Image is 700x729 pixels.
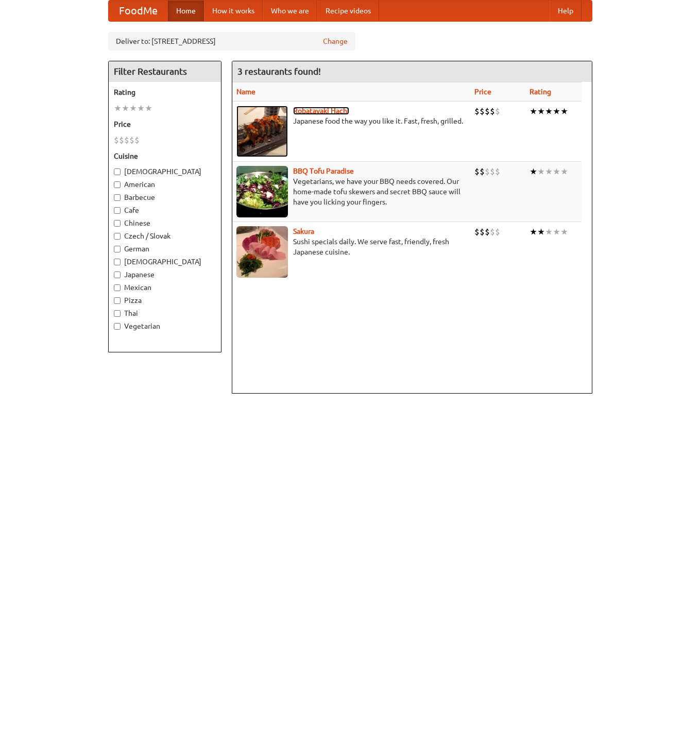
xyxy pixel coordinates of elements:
[485,226,490,238] li: $
[537,226,545,238] li: ★
[137,103,145,114] li: ★
[317,1,379,21] a: Recipe videos
[114,246,121,252] input: German
[134,134,140,146] li: $
[114,231,216,241] label: Czech / Slovak
[204,1,263,21] a: How it works
[560,166,568,177] li: ★
[236,176,466,207] p: Vegetarians, we have your BBQ needs covered. Our home-made tofu skewers and secret BBQ sauce will...
[114,205,216,215] label: Cafe
[560,226,568,238] li: ★
[168,1,204,21] a: Home
[490,106,495,117] li: $
[108,32,355,50] div: Deliver to: [STREET_ADDRESS]
[124,134,129,146] li: $
[485,166,490,177] li: $
[114,168,121,175] input: [DEMOGRAPHIC_DATA]
[495,226,500,238] li: $
[480,106,485,117] li: $
[293,167,354,175] a: BBQ Tofu Paradise
[114,194,121,201] input: Barbecue
[480,166,485,177] li: $
[119,134,124,146] li: $
[560,106,568,117] li: ★
[263,1,317,21] a: Who we are
[114,284,121,291] input: Mexican
[293,227,314,235] a: Sakura
[490,166,495,177] li: $
[114,321,216,331] label: Vegetarian
[114,244,216,254] label: German
[114,259,121,265] input: [DEMOGRAPHIC_DATA]
[114,282,216,293] label: Mexican
[490,226,495,238] li: $
[485,106,490,117] li: $
[474,166,480,177] li: $
[495,166,500,177] li: $
[553,106,560,117] li: ★
[114,310,121,317] input: Thai
[236,166,288,217] img: tofuparadise.jpg
[114,179,216,190] label: American
[129,134,134,146] li: $
[114,192,216,202] label: Barbecue
[553,226,560,238] li: ★
[550,1,582,21] a: Help
[122,103,129,114] li: ★
[236,236,466,257] p: Sushi specials daily. We serve fast, friendly, fresh Japanese cuisine.
[236,226,288,278] img: sakura.jpg
[114,87,216,97] h5: Rating
[129,103,137,114] li: ★
[114,181,121,188] input: American
[236,88,255,96] a: Name
[114,308,216,318] label: Thai
[114,233,121,240] input: Czech / Slovak
[114,218,216,228] label: Chinese
[114,295,216,306] label: Pizza
[114,103,122,114] li: ★
[537,106,545,117] li: ★
[323,36,348,46] a: Change
[114,220,121,227] input: Chinese
[114,134,119,146] li: $
[114,257,216,267] label: [DEMOGRAPHIC_DATA]
[474,226,480,238] li: $
[114,272,121,278] input: Japanese
[114,166,216,177] label: [DEMOGRAPHIC_DATA]
[109,1,168,21] a: FoodMe
[530,166,537,177] li: ★
[553,166,560,177] li: ★
[109,61,221,82] h4: Filter Restaurants
[474,106,480,117] li: $
[530,226,537,238] li: ★
[545,166,553,177] li: ★
[480,226,485,238] li: $
[114,323,121,330] input: Vegetarian
[545,106,553,117] li: ★
[237,66,321,76] ng-pluralize: 3 restaurants found!
[114,297,121,304] input: Pizza
[114,207,121,214] input: Cafe
[530,88,551,96] a: Rating
[236,106,288,157] img: robatayaki.jpg
[236,116,466,126] p: Japanese food the way you like it. Fast, fresh, grilled.
[530,106,537,117] li: ★
[114,151,216,161] h5: Cuisine
[293,107,349,115] a: Robatayaki Hachi
[537,166,545,177] li: ★
[145,103,152,114] li: ★
[545,226,553,238] li: ★
[114,119,216,129] h5: Price
[495,106,500,117] li: $
[474,88,491,96] a: Price
[114,269,216,280] label: Japanese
